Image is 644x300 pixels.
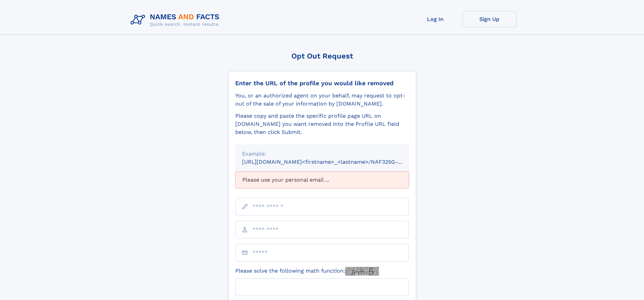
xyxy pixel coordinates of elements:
small: [URL][DOMAIN_NAME]<firstname>_<lastname>/NAF325G-xxxxxxxx [242,159,422,165]
div: Opt Out Request [228,52,416,60]
div: Example: [242,150,402,158]
img: Logo Names and Facts [128,11,225,29]
div: Enter the URL of the profile you would like removed [235,79,409,87]
div: Please copy and paste the specific profile page URL on [DOMAIN_NAME] you want removed into the Pr... [235,112,409,136]
div: Please use your personal email ... [235,171,409,188]
div: You, or an authorized agent on your behalf, may request to opt-out of the sale of your informatio... [235,92,409,108]
a: Sign Up [462,11,517,27]
label: Please solve the following math function: [235,267,379,276]
a: Log In [408,11,462,27]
